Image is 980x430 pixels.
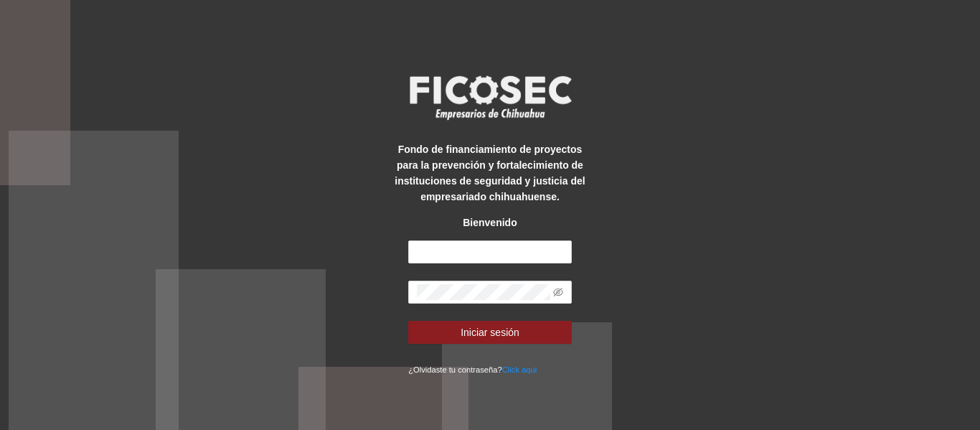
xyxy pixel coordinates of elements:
strong: Bienvenido [463,217,517,228]
span: Iniciar sesión [461,324,519,340]
img: logo [400,71,580,124]
strong: Fondo de financiamiento de proyectos para la prevención y fortalecimiento de instituciones de seg... [395,144,585,202]
button: Iniciar sesión [408,321,572,344]
span: eye-invisible [553,287,563,297]
small: ¿Olvidaste tu contraseña? [408,365,537,374]
a: Click aqui [502,365,537,374]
